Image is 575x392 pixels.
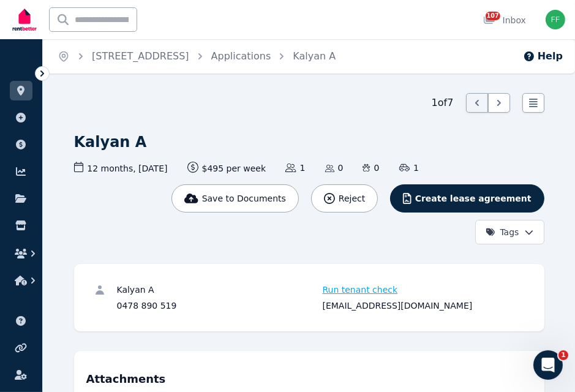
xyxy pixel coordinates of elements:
[363,162,379,174] span: 0
[211,50,271,62] a: Applications
[311,184,378,213] button: Reject
[285,162,305,174] span: 1
[432,96,454,110] span: 1 of 7
[10,4,39,35] img: RentBetter
[558,350,568,360] span: 1
[339,192,365,205] span: Reject
[523,49,563,64] button: Help
[533,350,563,380] iframe: Intercom live chat
[293,50,336,62] a: Kalyan A
[475,220,544,244] button: Tags
[92,50,189,62] a: [STREET_ADDRESS]
[483,14,526,26] div: Inbox
[325,162,344,174] span: 0
[171,184,299,213] button: Save to Documents
[74,162,168,175] span: 12 months , [DATE]
[117,284,319,296] div: Kalyan A
[399,162,419,174] span: 1
[390,184,544,213] button: Create lease agreement
[86,363,532,388] h4: Attachments
[546,10,565,29] img: Frank frank@northwardrentals.com.au
[74,132,147,152] h1: Kalyan A
[486,12,500,20] span: 107
[187,162,266,175] span: $495 per week
[43,39,350,73] nav: Breadcrumb
[202,192,286,205] span: Save to Documents
[323,300,525,312] div: [EMAIL_ADDRESS][DOMAIN_NAME]
[117,300,319,312] div: 0478 890 519
[323,284,398,296] span: Run tenant check
[486,226,519,238] span: Tags
[415,192,532,205] span: Create lease agreement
